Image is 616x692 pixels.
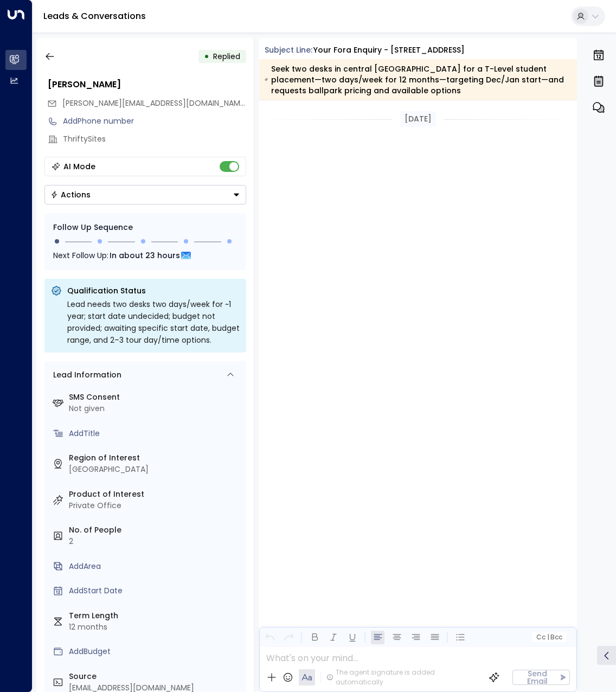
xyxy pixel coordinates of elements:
[282,631,296,644] button: Redo
[69,621,242,633] div: 12 months
[48,78,246,91] div: [PERSON_NAME]
[69,610,242,621] label: Term Length
[69,452,242,464] label: Region of Interest
[53,249,238,261] div: Next Follow Up:
[69,464,242,475] div: [GEOGRAPHIC_DATA]
[69,536,242,547] div: 2
[53,222,238,233] div: Follow Up Sequence
[62,98,246,109] span: lewis@thriftysites.co.uk
[110,249,180,261] span: In about 23 hours
[69,392,242,403] label: SMS Consent
[49,369,121,381] div: Lead Information
[63,133,246,145] div: ThriftySites
[69,500,242,511] div: Private Office
[313,44,465,56] div: Your Fora Enquiry - [STREET_ADDRESS]
[265,63,571,96] div: Seek two desks in central [GEOGRAPHIC_DATA] for a T-Level student placement—two days/week for 12 ...
[326,668,480,687] div: The agent signature is added automatically
[67,298,240,346] div: Lead needs two desks two days/week for ~1 year; start date undecided; budget not provided; awaiti...
[69,489,242,500] label: Product of Interest
[204,47,209,66] div: •
[63,161,95,172] div: AI Mode
[69,561,242,572] div: AddArea
[63,116,246,127] div: AddPhone number
[400,111,436,127] div: [DATE]
[265,44,312,55] span: Subject Line:
[547,633,549,641] span: |
[69,646,242,657] div: AddBudget
[263,631,277,644] button: Undo
[62,98,247,108] span: [PERSON_NAME][EMAIL_ADDRESS][DOMAIN_NAME]
[69,585,242,597] div: AddStart Date
[69,524,242,536] label: No. of People
[50,190,91,200] div: Actions
[213,51,240,62] span: Replied
[69,671,242,682] label: Source
[67,285,240,296] p: Qualification Status
[532,632,567,643] button: Cc|Bcc
[69,403,242,414] div: Not given
[536,633,562,641] span: Cc Bcc
[43,10,146,22] a: Leads & Conversations
[44,185,246,204] button: Actions
[69,428,242,439] div: AddTitle
[44,185,246,204] div: Button group with a nested menu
